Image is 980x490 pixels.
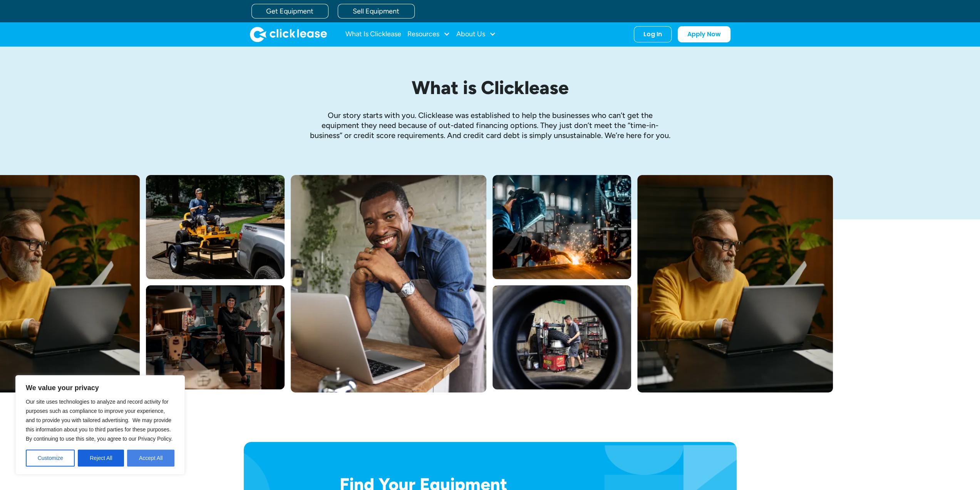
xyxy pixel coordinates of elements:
[309,77,671,98] h1: What is Clicklease
[643,30,662,38] div: Log In
[338,4,415,19] a: Sell Equipment
[26,450,75,466] button: Customize
[345,27,401,42] a: What Is Clicklease
[78,450,124,466] button: Reject All
[493,175,631,279] img: A welder in a large mask working on a large pipe
[493,285,631,389] img: A man fitting a new tire on a rim
[15,375,185,475] div: We value your privacy
[456,27,496,42] div: About Us
[251,4,328,19] a: Get Equipment
[127,450,174,466] button: Accept All
[146,285,285,389] img: a woman standing next to a sewing machine
[250,27,327,42] img: Clicklease logo
[309,110,671,140] p: Our story starts with you. Clicklease was established to help the businesses who can’t get the eq...
[291,175,486,392] img: A smiling man in a blue shirt and apron leaning over a table with a laptop
[407,27,450,42] div: Resources
[678,26,730,42] a: Apply Now
[26,383,174,392] p: We value your privacy
[146,175,285,279] img: Man with hat and blue shirt driving a yellow lawn mower onto a trailer
[250,27,327,42] a: home
[26,399,173,442] span: Our site uses technologies to analyze and record activity for purposes such as compliance to impr...
[637,175,833,392] img: Bearded man in yellow sweter typing on his laptop while sitting at his desk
